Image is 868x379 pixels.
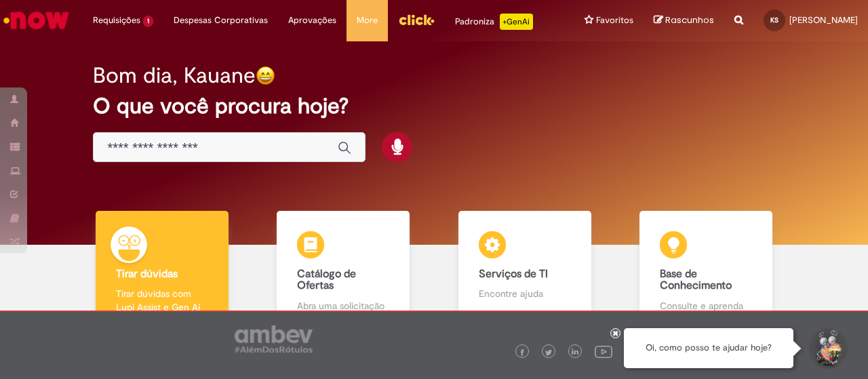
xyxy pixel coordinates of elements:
[297,299,389,313] p: Abra uma solicitação
[660,299,752,313] p: Consulte e aprenda
[789,14,858,26] span: [PERSON_NAME]
[93,14,140,27] span: Requisições
[479,287,571,300] p: Encontre ajuda
[572,348,578,357] img: logo_footer_linkedin.png
[545,349,552,356] img: logo_footer_twitter.png
[596,14,633,27] span: Favoritos
[434,211,616,328] a: Serviços de TI Encontre ajuda
[479,267,548,281] b: Serviços de TI
[93,94,774,118] h2: O que você procura hoje?
[253,211,435,328] a: Catálogo de Ofertas Abra uma solicitação
[519,349,526,356] img: logo_footer_facebook.png
[616,211,797,328] a: Base de Conhecimento Consulte e aprenda
[288,14,336,27] span: Aprovações
[256,66,275,85] img: happy-face.png
[398,9,435,30] img: click_logo_yellow_360x200.png
[235,325,313,353] img: logo_footer_ambev_rotulo_gray.png
[624,328,793,368] div: Oi, como posso te ajudar hoje?
[595,342,612,360] img: logo_footer_youtube.png
[654,14,714,27] a: Rascunhos
[116,267,178,281] b: Tirar dúvidas
[297,267,356,293] b: Catálogo de Ofertas
[357,14,378,27] span: More
[665,14,714,26] span: Rascunhos
[116,287,208,314] p: Tirar dúvidas com Lupi Assist e Gen Ai
[1,7,71,34] img: ServiceNow
[143,16,153,27] span: 1
[455,14,533,30] div: Padroniza
[71,211,253,328] a: Tirar dúvidas Tirar dúvidas com Lupi Assist e Gen Ai
[770,16,778,24] span: KS
[174,14,268,27] span: Despesas Corporativas
[500,14,533,30] p: +GenAi
[807,328,848,369] button: Iniciar Conversa de Suporte
[660,267,732,293] b: Base de Conhecimento
[93,64,256,87] h2: Bom dia, Kauane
